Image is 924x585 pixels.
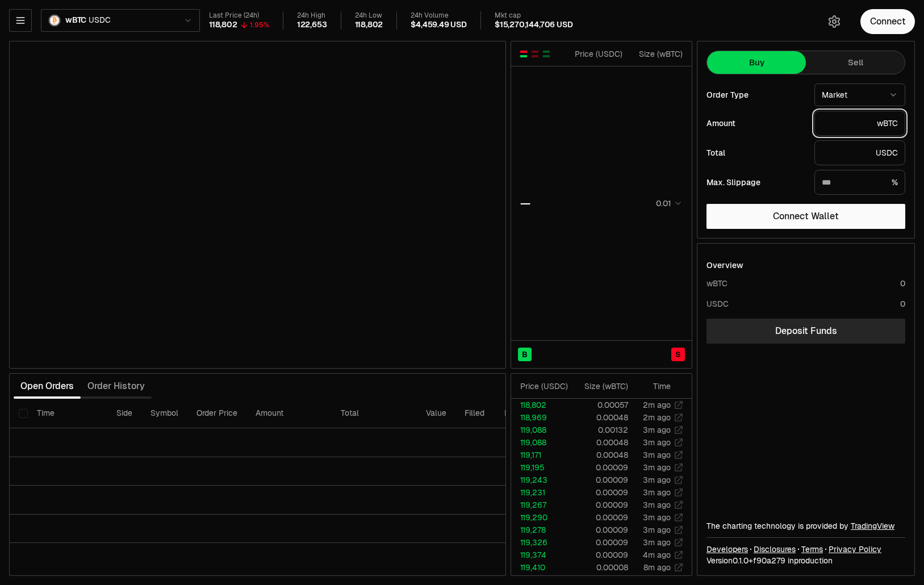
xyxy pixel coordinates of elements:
[246,399,332,428] th: Amount
[643,475,671,485] time: 3m ago
[250,20,269,30] div: 1.95%
[297,11,327,20] div: 24h High
[511,436,572,449] td: 119,088
[572,524,629,536] td: 0.00009
[511,511,572,524] td: 119,290
[355,20,383,30] div: 118,802
[511,411,572,424] td: 118,969
[572,461,629,474] td: 0.00009
[520,195,530,211] div: —
[511,536,572,549] td: 119,326
[706,298,729,310] div: USDC
[801,544,823,555] a: Terms
[511,461,572,474] td: 119,195
[520,381,571,392] div: Price ( USDC )
[28,399,107,428] th: Time
[706,278,728,289] div: wBTC
[643,487,671,498] time: 3m ago
[829,544,881,555] a: Privacy Policy
[572,511,629,524] td: 0.00009
[511,424,572,436] td: 119,088
[495,399,572,428] th: Expiry
[511,399,572,411] td: 118,802
[632,48,683,60] div: Size ( wBTC )
[643,400,671,410] time: 2m ago
[19,409,28,418] button: Select all
[754,544,796,555] a: Disclosures
[572,436,629,449] td: 0.00048
[706,260,743,271] div: Overview
[297,20,327,30] div: 122,653
[706,204,905,229] button: Connect Wallet
[209,20,237,30] div: 118,802
[643,450,671,460] time: 3m ago
[495,20,573,30] div: $15,270,144,706 USD
[643,412,671,423] time: 2m ago
[706,178,805,186] div: Max. Slippage
[49,15,60,26] img: wBTC Logo
[706,149,805,157] div: Total
[530,49,540,58] button: Show Sell Orders Only
[814,140,905,165] div: USDC
[706,91,805,99] div: Order Type
[455,399,495,428] th: Filled
[706,319,905,344] a: Deposit Funds
[814,170,905,195] div: %
[572,449,629,461] td: 0.00048
[643,500,671,510] time: 3m ago
[572,549,629,561] td: 0.00009
[355,11,383,20] div: 24h Low
[814,111,905,136] div: wBTC
[511,486,572,499] td: 119,231
[511,524,572,536] td: 119,278
[706,119,805,127] div: Amount
[706,520,905,532] div: The charting technology is provided by
[572,536,629,549] td: 0.00009
[706,544,748,555] a: Developers
[814,83,905,106] button: Market
[572,561,629,574] td: 0.00008
[511,561,572,574] td: 119,410
[495,11,573,20] div: Mkt cap
[675,349,681,360] span: S
[511,499,572,511] td: 119,267
[572,486,629,499] td: 0.00009
[753,555,785,566] span: f90a27969576fd5be9b9f463c4a11872d8166620
[187,399,246,428] th: Order Price
[511,549,572,561] td: 119,374
[107,399,141,428] th: Side
[141,399,187,428] th: Symbol
[511,474,572,486] td: 119,243
[860,9,915,34] button: Connect
[81,375,152,398] button: Order History
[209,11,269,20] div: Last Price (24h)
[707,51,806,74] button: Buy
[89,15,110,26] span: USDC
[572,48,622,60] div: Price ( USDC )
[572,424,629,436] td: 0.00132
[519,49,528,58] button: Show Buy and Sell Orders
[581,381,628,392] div: Size ( wBTC )
[653,197,683,210] button: 0.01
[900,298,905,310] div: 0
[851,521,894,531] a: TradingView
[411,20,467,30] div: $4,459.49 USD
[806,51,905,74] button: Sell
[643,550,671,560] time: 4m ago
[643,562,671,573] time: 8m ago
[511,449,572,461] td: 119,171
[638,381,671,392] div: Time
[14,375,81,398] button: Open Orders
[572,499,629,511] td: 0.00009
[643,512,671,523] time: 3m ago
[643,437,671,448] time: 3m ago
[332,399,417,428] th: Total
[572,411,629,424] td: 0.00048
[411,11,467,20] div: 24h Volume
[542,49,551,58] button: Show Buy Orders Only
[10,41,505,368] iframe: Financial Chart
[522,349,528,360] span: B
[643,525,671,535] time: 3m ago
[643,425,671,435] time: 3m ago
[900,278,905,289] div: 0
